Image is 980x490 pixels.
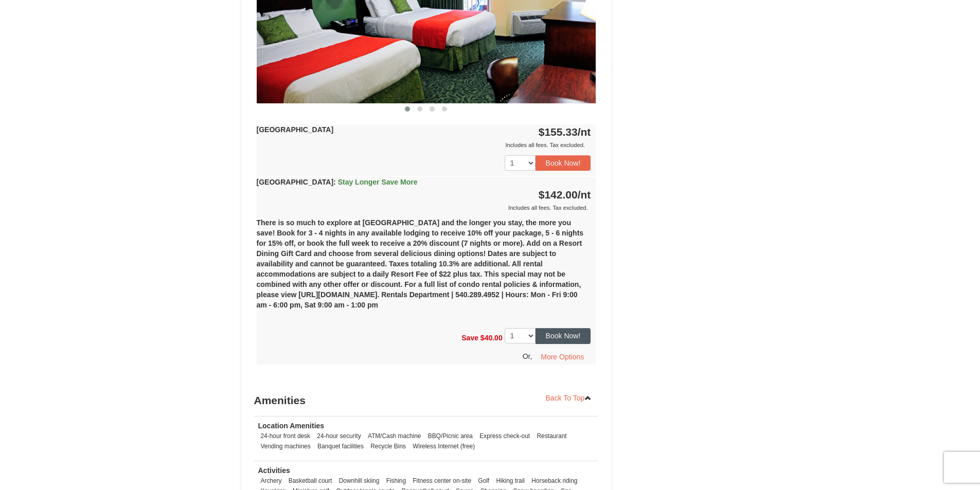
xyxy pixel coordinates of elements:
span: /nt [578,189,591,201]
button: Book Now! [536,155,591,171]
span: /nt [578,126,591,138]
li: Banquet facilities [315,441,366,451]
li: 24-hour security [314,431,363,441]
li: BBQ/Picnic area [425,431,475,441]
li: Downhill skiing [336,476,382,486]
li: Fitness center on-site [410,476,474,486]
button: Book Now! [536,328,591,343]
div: Includes all fees. Tax excluded. [257,140,591,150]
button: More Options [534,349,591,365]
span: $40.00 [480,334,503,342]
strong: [GEOGRAPHIC_DATA] [257,125,334,134]
li: Golf [475,476,492,486]
li: Recycle Bins [368,441,408,451]
span: Stay Longer Save More [338,178,418,186]
div: There is so much to explore at [GEOGRAPHIC_DATA] and the longer you stay, the more you save! Book... [257,213,596,323]
div: Includes all fees. Tax excluded. [257,203,591,213]
li: Vending machines [258,441,313,451]
li: Wireless Internet (free) [410,441,477,451]
h3: Amenities [254,390,599,411]
span: : [333,178,336,186]
strong: Activities [258,466,290,475]
li: Restaurant [534,431,569,441]
strong: [GEOGRAPHIC_DATA] [257,178,418,186]
li: Archery [258,476,284,486]
strong: Location Amenities [258,422,325,430]
li: ATM/Cash machine [365,431,424,441]
li: Horseback riding [529,476,580,486]
li: Basketball court [286,476,335,486]
span: Or, [523,352,532,360]
li: Express check-out [477,431,532,441]
strong: $155.33 [539,126,591,138]
a: Back To Top [539,390,599,406]
li: Fishing [384,476,408,486]
span: Save [461,334,478,342]
span: $142.00 [539,189,578,201]
li: Hiking trail [493,476,527,486]
li: 24-hour front desk [258,431,313,441]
